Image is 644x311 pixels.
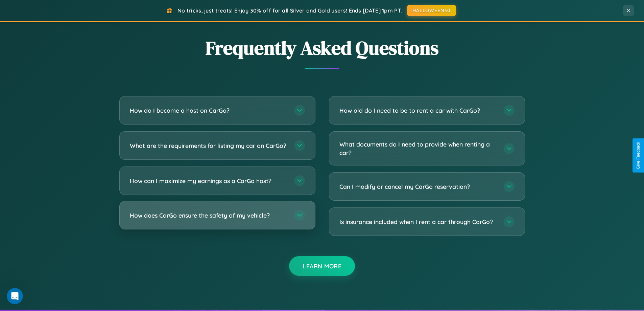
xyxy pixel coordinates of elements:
h3: What documents do I need to provide when renting a car? [339,140,497,157]
h3: How does CarGo ensure the safety of my vehicle? [130,211,287,220]
h3: How can I maximize my earnings as a CarGo host? [130,177,287,185]
iframe: Intercom live chat [7,288,23,304]
h3: Can I modify or cancel my CarGo reservation? [339,182,497,191]
h3: What are the requirements for listing my car on CarGo? [130,141,287,150]
h3: Is insurance included when I rent a car through CarGo? [339,218,497,226]
button: HALLOWEEN30 [407,5,456,16]
button: Learn More [289,256,355,276]
h3: How old do I need to be to rent a car with CarGo? [339,106,497,115]
h3: How do I become a host on CarGo? [130,106,287,115]
span: No tricks, just treats! Enjoy 30% off for all Silver and Gold users! Ends [DATE] 1pm PT. [177,7,402,14]
h2: Frequently Asked Questions [119,35,525,61]
div: Give Feedback [636,142,641,169]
